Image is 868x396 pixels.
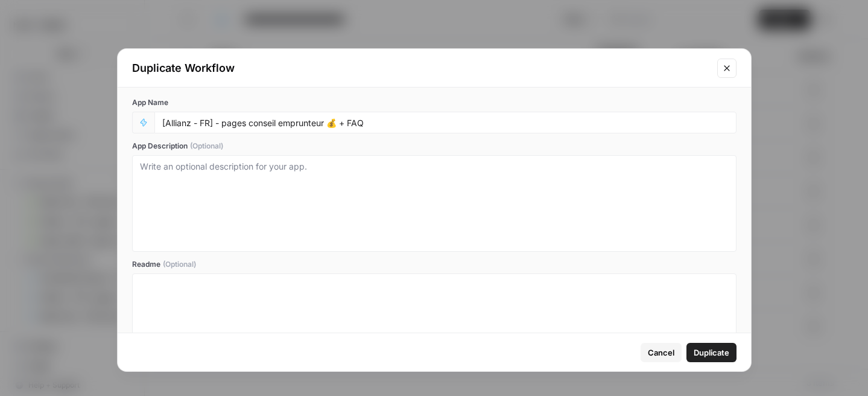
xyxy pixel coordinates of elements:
[641,343,682,362] button: Cancel
[163,259,196,270] span: (Optional)
[132,60,710,77] div: Duplicate Workflow
[686,343,737,362] button: Duplicate
[162,117,729,128] input: Untitled
[717,59,737,78] button: Close modal
[132,141,737,152] label: App Description
[190,141,223,152] span: (Optional)
[648,346,674,359] span: Cancel
[132,97,737,108] label: App Name
[694,346,729,359] span: Duplicate
[132,259,737,270] label: Readme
